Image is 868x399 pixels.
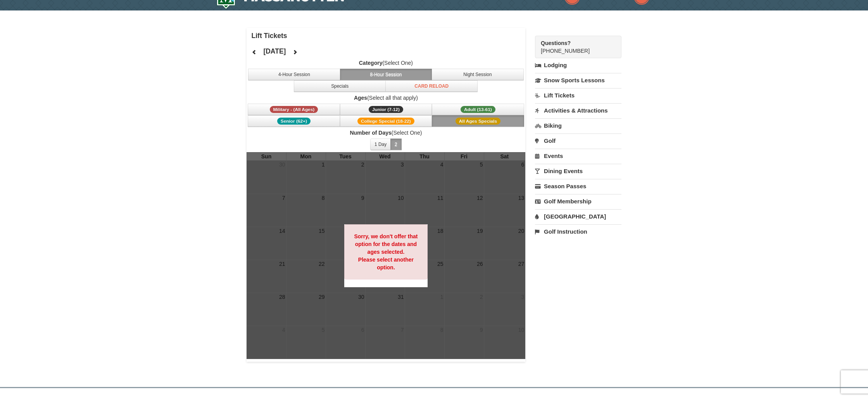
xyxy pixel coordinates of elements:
[359,60,383,66] strong: Category
[535,73,621,87] a: Snow Sports Lessons
[263,47,286,55] h4: [DATE]
[535,179,621,193] a: Season Passes
[248,69,340,80] button: 4-Hour Session
[461,106,495,113] span: Adult (13-61)
[340,104,432,115] button: Junior (7-12)
[541,39,607,54] span: [PHONE_NUMBER]
[340,115,432,127] button: College Special (18-22)
[247,59,526,67] label: (Select One)
[248,115,340,127] button: Senior (62+)
[535,88,621,102] a: Lift Tickets
[277,118,311,125] span: Senior (62+)
[535,224,621,239] a: Golf Instruction
[432,115,524,127] button: All Ages Specials
[370,139,391,150] button: 1 Day
[535,134,621,148] a: Golf
[340,69,432,80] button: 8-Hour Session
[270,106,318,113] span: Military - (All Ages)
[385,80,478,92] button: Card Reload
[247,94,526,102] label: (Select all that apply)
[248,104,340,115] button: Military - (All Ages)
[390,139,402,150] button: 2
[357,118,414,125] span: College Special (18-22)
[247,129,526,137] label: (Select One)
[535,194,621,208] a: Golf Membership
[456,118,500,125] span: All Ages Specials
[535,209,621,224] a: [GEOGRAPHIC_DATA]
[369,106,403,113] span: Junior (7-12)
[541,40,571,46] strong: Questions?
[252,32,526,40] h4: Lift Tickets
[535,164,621,178] a: Dining Events
[535,58,621,72] a: Lodging
[431,69,524,80] button: Night Session
[535,103,621,118] a: Activities & Attractions
[535,118,621,133] a: Biking
[354,95,367,101] strong: Ages
[535,149,621,163] a: Events
[432,104,524,115] button: Adult (13-61)
[354,233,418,271] strong: Sorry, we don't offer that option for the dates and ages selected. Please select another option.
[350,130,391,136] strong: Number of Days
[294,80,386,92] button: Specials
